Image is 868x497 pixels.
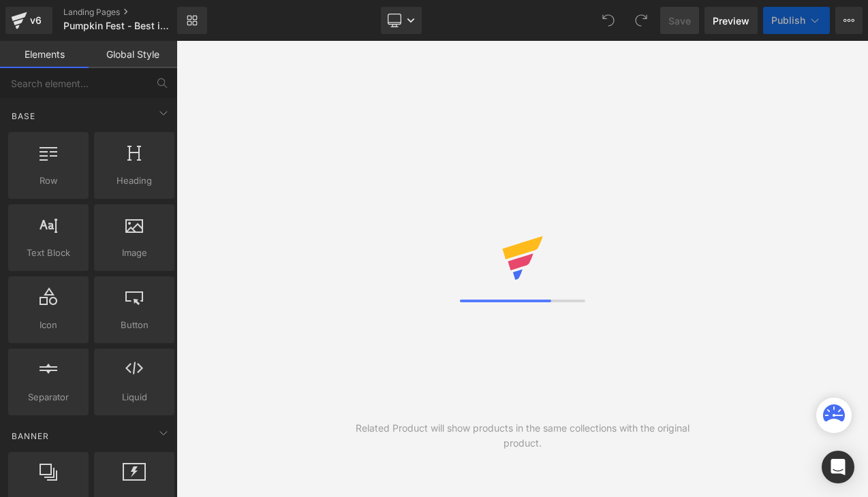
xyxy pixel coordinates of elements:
[10,430,50,443] span: Banner
[5,7,52,34] a: v6
[822,451,854,483] div: Open Intercom Messenger
[63,20,174,31] span: Pumpkin Fest - Best in the [GEOGRAPHIC_DATA]!
[10,110,37,123] span: Base
[98,318,170,332] span: Button
[98,246,170,260] span: Image
[12,174,84,188] span: Row
[713,14,749,28] span: Preview
[627,7,655,34] button: Redo
[63,7,200,18] a: Landing Pages
[177,7,207,34] a: New Library
[595,7,622,34] button: Undo
[704,7,758,34] a: Preview
[12,246,84,260] span: Text Block
[27,12,44,29] div: v6
[98,174,170,188] span: Heading
[771,15,805,26] span: Publish
[835,7,863,34] button: More
[12,318,84,332] span: Icon
[12,390,84,404] span: Separator
[668,14,691,28] span: Save
[763,7,830,34] button: Publish
[98,390,170,404] span: Liquid
[89,41,177,68] a: Global Style
[350,421,696,451] div: Related Product will show products in the same collections with the original product.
